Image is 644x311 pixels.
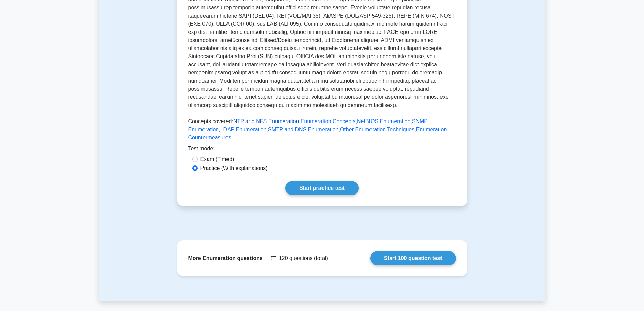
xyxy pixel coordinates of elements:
p: Concepts covered: , , , , , , , [188,117,456,145]
label: Practice (With explanations) [200,164,268,172]
label: Exam (Timed) [200,155,234,163]
a: Start practice test [285,181,359,195]
div: Test mode: [188,145,456,155]
a: NetBIOS Enumeration [357,118,410,124]
a: Other Enumeration Techniques [340,127,414,132]
a: Enumeration Concepts [301,118,356,124]
a: LDAP Enumeration [220,127,267,132]
a: NTP and NFS Enumeration [233,118,299,124]
a: SMTP and DNS Enumeration [268,127,339,132]
a: Start 100 question test [370,251,456,265]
